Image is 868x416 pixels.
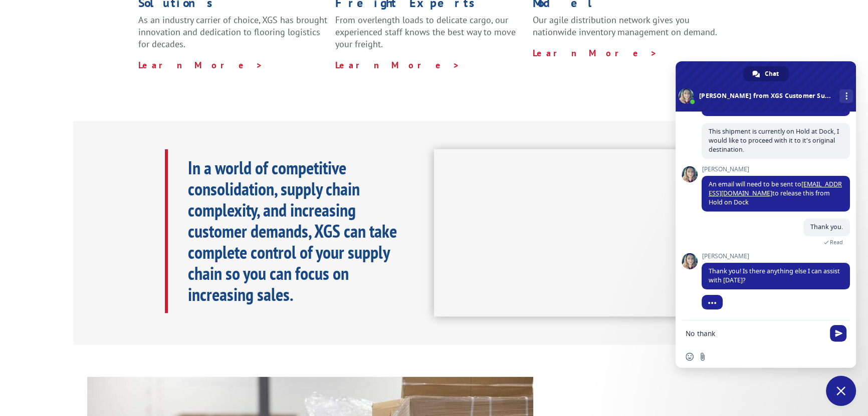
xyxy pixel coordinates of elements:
[702,166,850,173] span: [PERSON_NAME]
[743,66,789,81] div: Chat
[765,66,779,81] span: Chat
[830,325,846,342] span: Send
[138,14,327,50] span: As an industry carrier of choice, XGS has brought innovation and dedication to flooring logistics...
[699,353,707,361] span: Send a file
[839,89,853,103] div: More channels
[686,329,824,338] textarea: Compose your message...
[533,14,717,38] span: Our agile distribution network gives you nationwide inventory management on demand.
[188,156,397,306] b: In a world of competitive consolidation, supply chain complexity, and increasing customer demands...
[826,376,856,406] div: Close chat
[709,127,839,154] span: This shipment is currently on Hold at Dock, I would like to proceed with it to it's original dest...
[434,149,731,317] iframe: XGS Logistics Solutions
[709,180,842,206] span: An email will need to be sent to to release this from Hold on Dock
[533,47,658,59] a: Learn More >
[686,353,694,361] span: Insert an emoji
[830,239,843,246] span: Read
[702,253,850,260] span: [PERSON_NAME]
[138,59,263,71] a: Learn More >
[709,180,842,197] a: [EMAIL_ADDRESS][DOMAIN_NAME]
[810,223,843,231] span: Thank you.
[709,267,840,284] span: Thank you! Is there anything else I can assist with [DATE]?
[335,59,460,71] a: Learn More >
[335,14,525,59] p: From overlength loads to delicate cargo, our experienced staff knows the best way to move your fr...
